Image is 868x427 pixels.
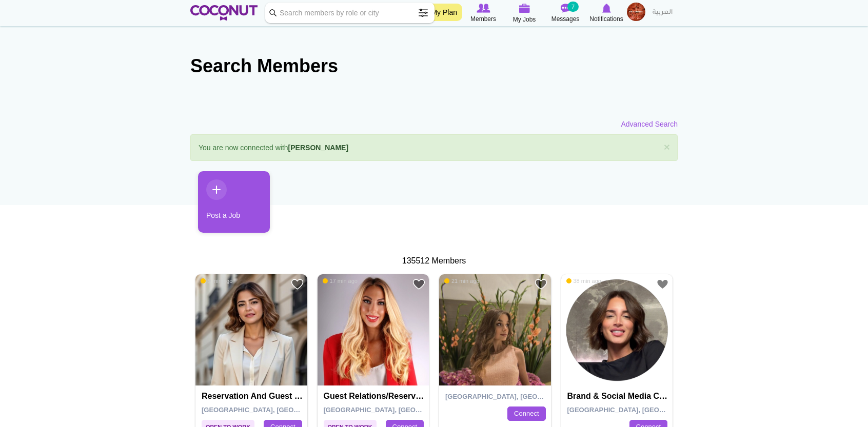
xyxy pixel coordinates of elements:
a: Add to Favourites [291,278,304,291]
small: 7 [567,2,579,12]
span: Members [470,14,496,24]
a: Messages Messages 7 [545,3,586,24]
span: [GEOGRAPHIC_DATA], [GEOGRAPHIC_DATA] [202,406,348,414]
img: Home [190,5,258,21]
a: [PERSON_NAME] [288,144,348,152]
a: × [664,141,670,152]
a: العربية [647,3,678,23]
a: Advanced Search [621,119,678,129]
h4: Reservation and Guest Relation Manager [202,392,304,401]
a: Add to Favourites [656,278,669,291]
span: 21 min ago [444,277,479,284]
input: Search members by role or city [265,3,435,23]
span: [GEOGRAPHIC_DATA], [GEOGRAPHIC_DATA] [324,406,470,414]
div: You are now connected with [190,134,678,161]
a: Add to Favourites [412,278,425,291]
a: Connect [507,406,545,421]
div: 135512 Members [190,255,678,267]
span: My Jobs [513,14,536,25]
a: Browse Members Members [463,3,504,24]
a: My Jobs My Jobs [504,3,545,25]
img: Notifications [602,4,611,13]
span: [GEOGRAPHIC_DATA], [GEOGRAPHIC_DATA] [567,406,714,414]
a: Add to Favourites [535,278,547,291]
img: My Jobs [519,4,530,13]
span: 9 min ago [201,277,232,284]
li: 1 / 1 [190,171,262,240]
span: Notifications [589,14,623,24]
h2: Search Members [190,54,678,78]
a: My Plan [426,4,462,21]
a: Post a Job [198,171,270,233]
span: 17 min ago [323,277,358,284]
span: 38 min ago [566,277,601,284]
span: [GEOGRAPHIC_DATA], [GEOGRAPHIC_DATA] [445,393,591,400]
h4: Guest Relations/Reservation/ Social Media management [324,392,426,401]
span: Messages [551,14,580,24]
img: Messages [560,4,570,13]
img: Browse Members [477,4,490,13]
a: Notifications Notifications [586,3,627,24]
h4: Brand & Social Media Creative Manager [567,392,669,401]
